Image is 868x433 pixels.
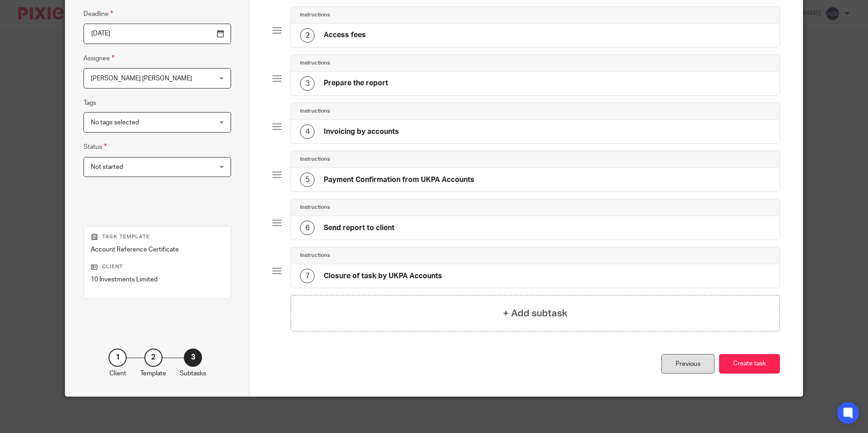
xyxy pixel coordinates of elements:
[300,11,330,19] h4: Instructions
[300,156,330,163] h4: Instructions
[91,164,123,170] span: Not started
[300,76,315,91] div: 3
[661,354,715,374] div: Previous
[180,369,206,378] p: Subtasks
[84,53,114,64] label: Assignee
[719,354,780,374] button: Create task
[324,223,395,233] h4: Send report to client
[84,142,107,152] label: Status
[324,127,399,137] h4: Invoicing by accounts
[84,24,231,44] input: Pick a date
[300,204,330,211] h4: Instructions
[91,233,224,241] p: Task template
[144,349,163,367] div: 2
[91,245,224,254] p: Account Reference Certificate
[324,30,366,40] h4: Access fees
[503,306,567,320] h4: + Add subtask
[300,108,330,115] h4: Instructions
[300,124,315,139] div: 4
[108,349,127,367] div: 1
[91,275,224,284] p: 10 Investments Limited
[84,98,96,108] label: Tags
[324,79,388,88] h4: Prepare the report
[300,59,330,67] h4: Instructions
[184,349,202,367] div: 3
[324,271,442,281] h4: Closure of task by UKPA Accounts
[300,252,330,259] h4: Instructions
[109,369,126,378] p: Client
[91,119,139,126] span: No tags selected
[300,28,315,43] div: 2
[324,175,474,185] h4: Payment Confirmation from UKPA Accounts
[300,221,315,235] div: 6
[84,9,113,19] label: Deadline
[300,172,315,187] div: 5
[91,263,224,271] p: Client
[300,269,315,283] div: 7
[91,75,192,82] span: [PERSON_NAME] [PERSON_NAME]
[140,369,166,378] p: Template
